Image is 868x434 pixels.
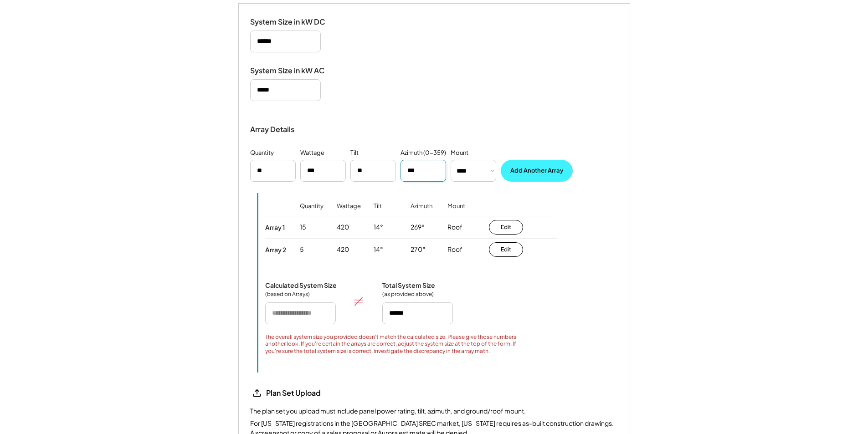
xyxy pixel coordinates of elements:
[447,202,465,223] div: Mount
[447,245,462,254] div: Roof
[337,223,349,232] div: 420
[374,202,382,223] div: Tilt
[447,223,462,232] div: Roof
[350,148,359,158] div: Tilt
[337,245,349,254] div: 420
[265,291,311,298] div: (based on Arrays)
[250,148,274,158] div: Quantity
[382,281,435,289] div: Total System Size
[501,160,573,182] button: Add Another Array
[300,148,324,158] div: Wattage
[489,242,523,257] button: Edit
[265,333,527,355] div: The overall system size you provided doesn't match the calculated size. Please give those numbers...
[411,245,426,254] div: 270°
[374,245,383,254] div: 14°
[382,291,434,298] div: (as provided above)
[266,388,357,398] div: Plan Set Upload
[250,66,341,76] div: System Size in kW AC
[265,223,285,231] div: Array 1
[250,124,296,135] div: Array Details
[250,407,526,416] div: The plan set you upload must include panel power rating, tilt, azimuth, and ground/roof mount.
[401,148,446,158] div: Azimuth (0-359)
[489,220,523,235] button: Edit
[374,223,383,232] div: 14°
[411,223,425,232] div: 269°
[265,245,286,254] div: Array 2
[300,245,304,254] div: 5
[300,202,324,223] div: Quantity
[411,202,432,223] div: Azimuth
[250,17,341,27] div: System Size in kW DC
[265,281,337,289] div: Calculated System Size
[300,223,306,232] div: 15
[451,148,468,158] div: Mount
[337,202,361,223] div: Wattage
